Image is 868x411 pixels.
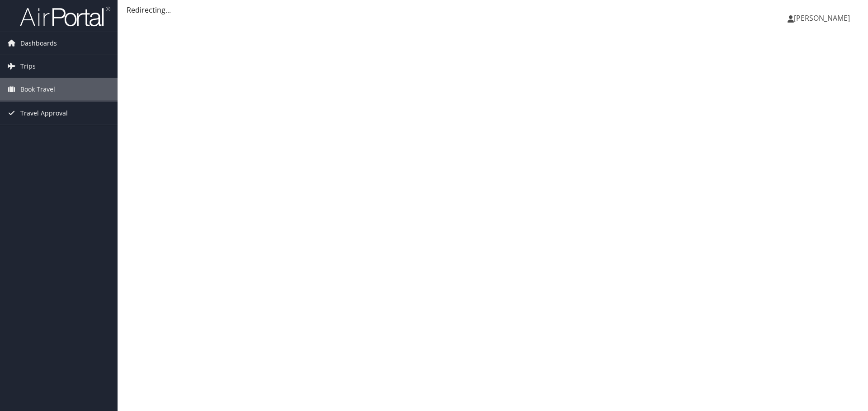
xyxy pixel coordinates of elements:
[20,55,36,78] span: Trips
[20,6,110,27] img: airportal-logo.png
[20,32,57,55] span: Dashboards
[20,78,55,101] span: Book Travel
[794,13,850,23] span: [PERSON_NAME]
[20,102,68,125] span: Travel Approval
[127,5,859,15] div: Redirecting...
[788,5,859,32] a: [PERSON_NAME]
